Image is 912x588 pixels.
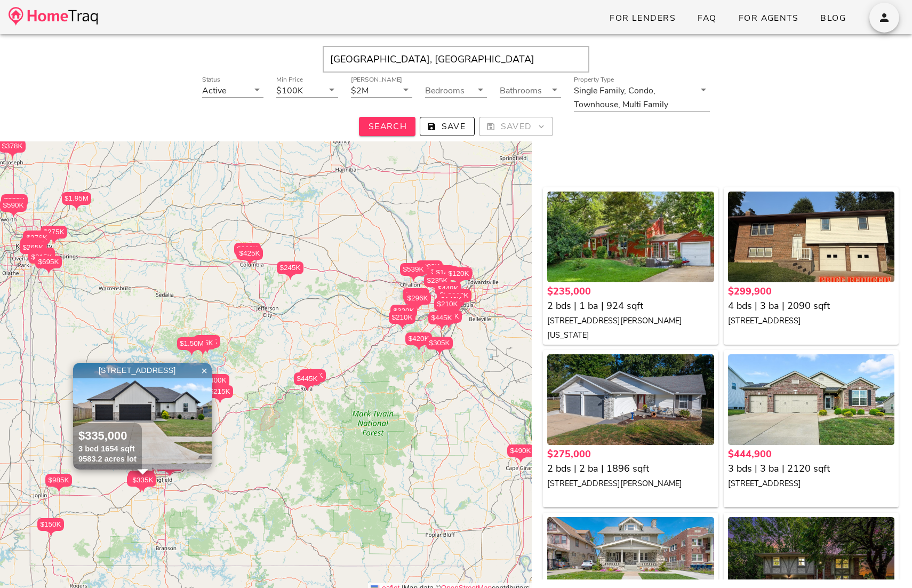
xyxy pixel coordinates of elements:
[28,254,39,260] img: triPin.png
[234,243,261,261] div: $300K
[728,447,894,462] div: $444,900
[45,474,72,487] div: $985K
[130,474,156,487] div: $335K
[299,369,326,382] div: $547K
[403,288,429,307] div: $915K
[405,332,432,351] div: $420K
[445,267,472,280] div: $120K
[738,12,798,24] span: For Agents
[78,454,137,464] div: 9583.2 acres lot
[203,374,229,393] div: $400K
[276,76,303,84] label: Min Price
[277,261,303,274] div: $245K
[438,293,465,312] div: $140K
[201,365,207,377] span: ×
[488,121,543,132] span: Saved
[214,398,226,404] img: triPin.png
[20,241,46,260] div: $265K
[408,276,419,282] img: triPin.png
[547,284,714,342] a: $235,000 2 bds | 1 ba | 924 sqft [STREET_ADDRESS][PERSON_NAME][US_STATE]
[294,372,321,385] div: $445K
[189,337,216,349] div: $275K
[428,312,455,330] div: $445K
[820,12,846,24] span: Blog
[9,7,98,26] img: desktop-logo.34a1112.png
[127,474,154,487] div: $325K
[23,232,50,244] div: $376K
[728,284,894,299] div: $299,900
[435,310,462,323] div: $225K
[435,282,461,301] div: $449K
[547,284,714,299] div: $235,000
[424,274,451,287] div: $235K
[53,487,65,492] img: triPin.png
[574,76,614,84] label: Property Type
[416,260,443,273] div: $393K
[128,471,155,489] div: $385K
[811,9,854,28] a: Blog
[20,237,47,250] div: $348K
[23,231,50,249] div: $270K
[728,478,801,489] small: [STREET_ADDRESS]
[78,428,137,444] div: $335,000
[71,205,82,211] img: triPin.png
[37,518,64,537] div: $150K
[434,349,445,355] img: triPin.png
[434,298,461,311] div: $210K
[405,332,432,345] div: $420K
[194,335,220,348] div: $305K
[323,46,589,73] input: Enter Your Address, Zipcode or City & State
[547,299,714,313] div: 2 bds | 1 ba | 924 sqft
[196,363,212,379] a: Close popup
[194,335,220,354] div: $305K
[453,280,465,286] img: triPin.png
[515,457,526,463] img: triPin.png
[574,86,626,96] div: Single Family,
[728,284,894,328] a: $299,900 4 bds | 3 ba | 2090 sqft [STREET_ADDRESS]
[859,537,912,588] iframe: Chat Widget
[244,260,255,266] img: triPin.png
[276,83,338,97] div: Min Price$100K
[62,192,91,205] div: $1.95M
[390,305,417,317] div: $320K
[424,274,451,293] div: $235K
[202,83,263,97] div: StatusActive
[206,385,233,398] div: $215K
[351,76,402,84] label: [PERSON_NAME]
[41,226,67,239] div: $275K
[574,100,620,109] div: Townhouse,
[397,324,408,330] img: triPin.png
[138,487,149,492] img: triPin.png
[428,312,455,324] div: $445K
[574,83,710,111] div: Property TypeSingle Family,Condo,Townhouse,Multi Family
[728,447,894,490] a: $444,900 3 bds | 3 ba | 2120 sqft [STREET_ADDRESS]
[413,345,425,351] img: triPin.png
[416,260,443,279] div: $393K
[73,363,212,470] a: [STREET_ADDRESS] $335,000 3 bed 1654 sqft 9583.2 acres lot
[1,194,28,213] div: $230K
[186,350,197,356] img: triPin.png
[35,256,62,268] div: $695K
[404,292,431,311] div: $296K
[437,289,463,307] div: $200K
[359,117,415,136] button: Search
[507,444,534,457] div: $490K
[445,289,471,308] div: $360K
[43,268,54,274] img: triPin.png
[35,256,62,274] div: $695K
[400,263,427,282] div: $539K
[435,282,461,295] div: $449K
[236,247,263,266] div: $425K
[426,337,453,349] div: $305K
[437,289,463,301] div: $200K
[697,12,717,24] span: FAQ
[389,311,415,330] div: $210K
[400,263,427,276] div: $539K
[189,337,216,355] div: $275K
[28,248,55,266] div: $169K
[73,363,212,470] img: 1.jpg
[730,9,807,28] a: For Agents
[20,241,46,254] div: $265K
[445,289,471,302] div: $360K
